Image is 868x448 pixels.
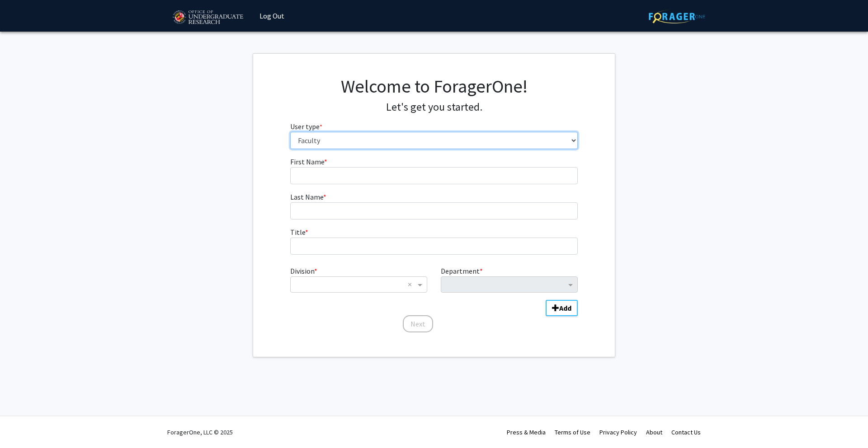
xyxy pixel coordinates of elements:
[671,428,701,436] a: Contact Us
[290,276,427,293] ng-select: Division
[408,279,415,290] span: Clear all
[507,428,546,436] a: Press & Media
[599,428,637,436] a: Privacy Policy
[283,266,434,293] div: Division
[646,428,662,436] a: About
[167,416,233,448] div: ForagerOne, LLC © 2025
[559,303,571,313] b: Add
[290,157,324,166] span: First Name
[403,315,433,332] button: Next
[649,9,705,23] img: ForagerOne Logo
[441,276,578,293] ng-select: Department
[290,192,323,201] span: Last Name
[7,407,38,441] iframe: Chat
[290,228,305,237] span: Title
[290,75,578,97] h1: Welcome to ForagerOne!
[546,300,578,316] button: Add Division/Department
[170,6,246,29] img: University of Maryland Logo
[434,266,585,293] div: Department
[290,101,578,114] h4: Let's get you started.
[555,428,590,436] a: Terms of Use
[290,121,322,132] label: User type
